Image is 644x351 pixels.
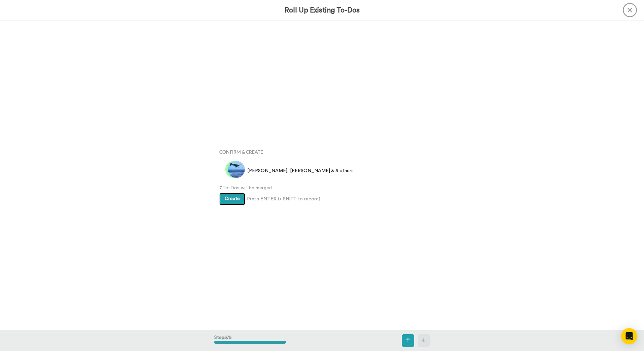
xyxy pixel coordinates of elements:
button: Create [219,193,245,205]
img: dr.png [225,161,242,178]
div: Step 5 / 5 [214,331,286,350]
img: 931eb9f1-c5b9-4f61-ae25-ff302b2d75b8.jpg [228,161,245,178]
span: 7 To-Dos will be merged [219,185,425,191]
span: [PERSON_NAME], [PERSON_NAME] & 5 others [247,167,354,174]
h3: Roll Up Existing To-Dos [285,6,360,14]
span: Create [225,196,240,201]
img: np.png [226,161,243,178]
h4: Confirm & Create [219,149,425,154]
div: Open Intercom Messenger [621,328,637,344]
span: Press ENTER (+ SHIFT to record) [247,196,320,202]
